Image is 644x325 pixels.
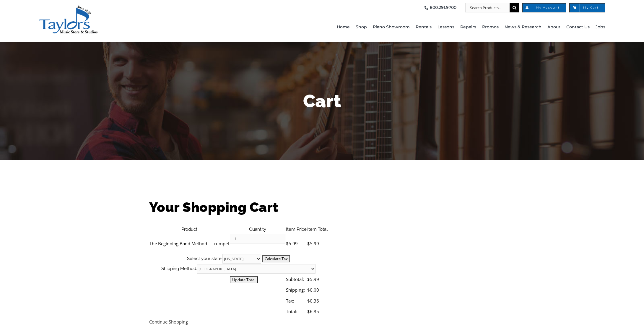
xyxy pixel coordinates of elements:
[596,22,605,32] span: Jobs
[286,226,307,233] th: Item Price
[39,4,98,10] a: taylors-music-store-west-chester
[286,295,307,306] td: Tax:
[416,12,432,42] a: Rentals
[482,12,499,42] a: Promos
[438,12,454,42] a: Lessons
[430,3,456,12] span: 800.291.9700
[230,276,258,283] input: Update Total
[596,12,605,42] a: Jobs
[547,22,560,32] span: About
[337,22,350,32] span: Home
[307,274,328,285] td: $5.99
[307,295,328,306] td: $0.36
[307,285,328,295] td: $0.00
[510,3,519,12] input: Search
[149,233,230,254] td: The Beginning Band Method – Trumpet
[149,89,495,113] h1: Cart
[423,3,456,12] a: 800.291.9700
[286,285,307,295] td: Shipping:
[522,3,566,12] a: My Account
[286,274,307,285] td: Subtotal:
[286,233,307,254] td: $5.99
[307,226,328,233] th: Item Total
[337,12,350,42] a: Home
[149,254,328,264] th: Select your state:
[505,22,541,32] span: News & Research
[149,226,230,233] th: Product
[482,22,499,32] span: Promos
[465,3,510,12] input: Search Products...
[307,306,328,317] td: $6.35
[569,3,605,12] a: My Cart
[373,22,410,32] span: Piano Showroom
[356,12,367,42] a: Shop
[286,306,307,317] td: Total:
[186,3,606,12] nav: Top Right
[528,6,560,9] span: My Account
[566,12,590,42] a: Contact Us
[230,226,286,233] th: Quantity
[307,233,328,254] td: $5.99
[416,22,432,32] span: Rentals
[149,264,328,274] th: Shipping Method:
[460,22,476,32] span: Repairs
[576,6,599,9] span: My Cart
[438,22,454,32] span: Lessons
[373,12,410,42] a: Piano Showroom
[566,22,590,32] span: Contact Us
[149,198,495,217] h1: Your Shopping Cart
[222,254,261,264] select: State billing address
[460,12,476,42] a: Repairs
[262,255,290,262] input: Calculate Tax
[186,12,606,42] nav: Main Menu
[356,22,367,32] span: Shop
[149,319,188,325] a: Continue Shopping
[547,12,560,42] a: About
[505,12,541,42] a: News & Research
